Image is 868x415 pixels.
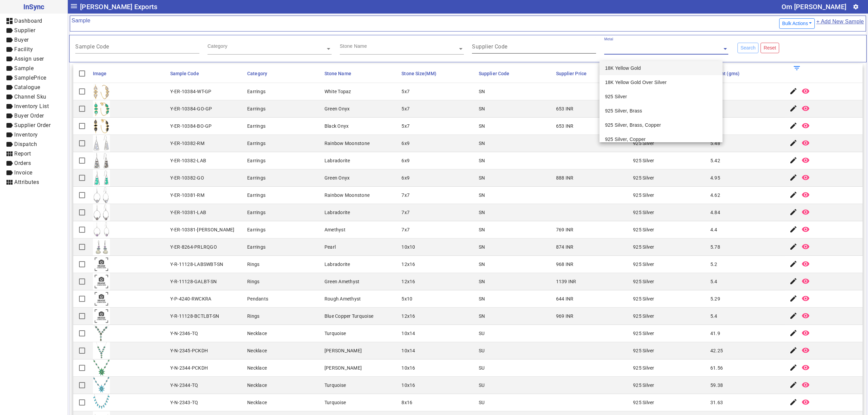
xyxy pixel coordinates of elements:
[14,37,29,43] span: Buyer
[324,71,351,76] span: Stone Name
[324,88,351,95] div: White Topaz
[14,160,31,166] span: Orders
[789,104,797,112] mat-icon: edit
[324,261,350,268] div: Labradorite
[789,225,797,233] mat-icon: edit
[14,27,35,34] span: Supplier
[556,261,574,268] div: 968 INR
[93,152,110,169] img: 6a568fa2-e3cf-4a61-8524-caf1fabebe15
[247,278,259,285] div: Rings
[802,346,810,354] mat-icon: remove_red_eye
[710,313,717,319] div: 5.4
[5,121,14,129] mat-icon: label
[789,329,797,337] mat-icon: edit
[14,46,33,53] span: Facility
[710,330,720,337] div: 41.9
[789,398,797,406] mat-icon: edit
[802,208,810,216] mat-icon: remove_red_eye
[633,244,654,250] div: 925 Silver
[802,329,810,337] mat-icon: remove_red_eye
[14,18,42,24] span: Dashboard
[789,122,797,130] mat-icon: edit
[208,43,228,49] div: Category
[93,100,110,117] img: be75fe73-d159-4263-96d8-9b723600139c
[802,122,810,130] mat-icon: remove_red_eye
[401,157,410,164] div: 6x9
[479,330,485,337] div: SU
[556,278,576,285] div: 1139 INR
[802,260,810,268] mat-icon: remove_red_eye
[5,150,14,158] mat-icon: view_module
[93,394,110,411] img: 09d9a210-98e3-4a16-895b-f9517c9dc4a7
[5,26,14,35] mat-icon: label
[633,261,654,268] div: 925 Silver
[401,88,410,95] div: 5x7
[170,174,204,181] div: Y-ER-10382-GO
[5,36,14,44] mat-icon: label
[247,157,265,164] div: Earrings
[247,399,267,406] div: Necklace
[401,347,415,354] div: 10x14
[802,173,810,182] mat-icon: remove_red_eye
[479,88,485,95] div: SN
[633,313,654,319] div: 925 Silver
[401,244,415,250] div: 10x10
[14,122,51,128] span: Supplier Order
[170,382,198,389] div: Y-N-2344-TQ
[789,156,797,164] mat-icon: edit
[5,178,14,186] mat-icon: view_module
[93,238,110,255] img: fc650671-0767-4822-9a64-faea5dca9abc
[401,140,410,147] div: 6x9
[14,141,37,147] span: Dispatch
[93,308,110,325] img: comingsoon.png
[170,140,204,147] div: Y-ER-10382-RM
[802,398,810,406] mat-icon: remove_red_eye
[479,278,485,285] div: SN
[93,342,110,359] img: 0961d0b6-4115-463f-9d7d-cc4fc3a4a92a
[789,312,797,320] mat-icon: edit
[479,244,485,250] div: SN
[479,313,485,319] div: SN
[633,382,654,389] div: 925 Silver
[605,94,627,99] span: 925 Silver
[479,347,485,354] div: SU
[247,261,259,268] div: Rings
[710,347,723,354] div: 42.25
[479,71,509,76] span: Supplier Code
[247,123,265,129] div: Earrings
[472,43,508,50] mat-label: Supplier Code
[247,174,265,181] div: Earrings
[710,209,720,216] div: 4.84
[14,179,39,185] span: Attributes
[324,123,349,129] div: Black Onyx
[605,65,641,71] span: 18K Yellow Gold
[5,131,14,139] mat-icon: label
[479,382,485,389] div: SU
[93,71,107,76] span: Image
[556,313,574,319] div: 969 INR
[633,278,654,285] div: 925 Silver
[247,330,267,337] div: Necklace
[633,295,654,302] div: 925 Silver
[5,169,14,177] mat-icon: label
[170,209,206,216] div: Y-ER-10381-LAB
[789,87,797,95] mat-icon: edit
[802,191,810,199] mat-icon: remove_red_eye
[170,226,235,233] div: Y-ER-10381-[PERSON_NAME]
[5,102,14,110] mat-icon: label
[789,381,797,389] mat-icon: edit
[710,399,723,406] div: 31.63
[324,278,360,285] div: Green Amethyst
[779,18,815,29] button: Bulk Actions
[170,399,198,406] div: Y-N-2343-TQ
[479,365,485,371] div: SU
[556,226,574,233] div: 769 INR
[401,226,410,233] div: 7x7
[710,226,717,233] div: 4.4
[170,347,208,354] div: Y-N-2345-PCKDH
[802,104,810,112] mat-icon: remove_red_eye
[789,346,797,354] mat-icon: edit
[401,123,410,129] div: 5x7
[14,103,49,109] span: Inventory List
[93,135,110,152] img: 6b33a039-b376-4f09-8191-9e6e7e61375c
